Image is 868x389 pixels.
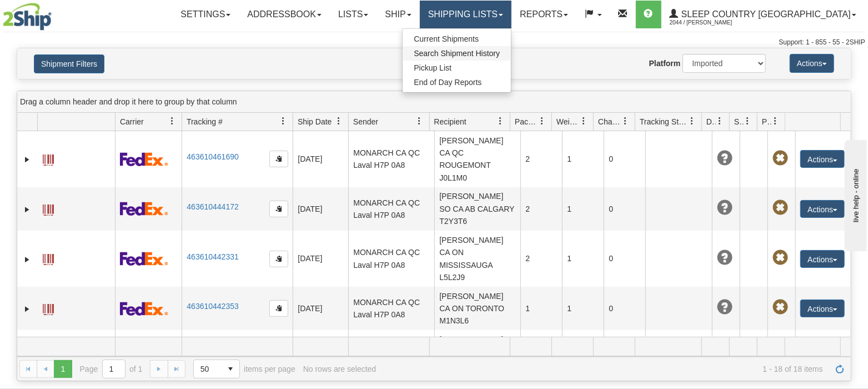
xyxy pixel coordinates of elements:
[403,61,511,75] a: Pickup List
[120,116,144,127] span: Carrier
[766,112,785,131] a: Pickup Status filter column settings
[717,151,732,166] span: Unknown
[562,131,604,187] td: 1
[269,300,288,317] button: Copy to clipboard
[616,112,635,131] a: Charge filter column settings
[434,187,520,231] td: [PERSON_NAME] SO CA AB CALGARY T2Y3T6
[384,365,823,373] span: 1 - 18 of 18 items
[274,112,293,131] a: Tracking # filter column settings
[683,112,701,131] a: Tracking Status filter column settings
[434,330,520,361] td: [PERSON_NAME][GEOGRAPHIC_DATA]
[120,202,168,216] img: 2 - FedEx Express®
[193,360,240,378] span: Page sizes drop down
[790,54,834,73] button: Actions
[22,204,33,215] a: Expand
[520,187,562,231] td: 2
[533,112,551,131] a: Packages filter column settings
[163,112,182,131] a: Carrier filter column settings
[604,187,645,231] td: 0
[403,32,511,46] a: Current Shipments
[43,200,54,217] a: Label
[414,34,479,43] span: Current Shipments
[293,131,348,187] td: [DATE]
[710,112,729,131] a: Delivery Status filter column settings
[734,116,744,127] span: Shipment Issues
[120,152,168,166] img: 2 - FedEx Express®
[670,17,753,28] span: 2044 / [PERSON_NAME]
[604,131,645,187] td: 0
[293,187,348,231] td: [DATE]
[348,330,434,361] td: SHEEX CA ON Mississagua L5R 0G4
[706,116,716,127] span: Delivery Status
[200,363,215,375] span: 50
[22,303,33,315] a: Expand
[293,330,348,361] td: [DATE]
[34,54,104,73] button: Shipment Filters
[269,251,288,267] button: Copy to clipboard
[269,151,288,167] button: Copy to clipboard
[414,49,500,58] span: Search Shipment History
[330,1,377,28] a: Lists
[348,287,434,330] td: MONARCH CA QC Laval H7P 0A8
[574,112,593,131] a: Weight filter column settings
[414,63,451,72] span: Pickup List
[434,287,520,330] td: [PERSON_NAME] CA ON TORONTO M1N3L6
[491,112,510,131] a: Recipient filter column settings
[649,58,681,69] label: Platform
[414,78,481,87] span: End of Day Reports
[717,250,732,266] span: Unknown
[556,116,580,127] span: Weight
[520,330,562,361] td: 1
[120,252,168,266] img: 2 - FedEx Express®
[80,360,143,378] span: Page of 1
[103,360,125,378] input: Page 1
[604,287,645,330] td: 0
[269,201,288,217] button: Copy to clipboard
[717,200,732,216] span: Unknown
[640,116,688,127] span: Tracking Status
[348,231,434,287] td: MONARCH CA QC Laval H7P 0A8
[762,116,771,127] span: Pickup Status
[293,287,348,330] td: [DATE]
[434,231,520,287] td: [PERSON_NAME] CA ON MISSISSAUGA L5L2J9
[604,330,645,361] td: 0
[120,302,168,316] img: 2 - FedEx Express®
[772,200,788,216] span: Pickup Not Assigned
[842,138,867,251] iframe: chat widget
[772,250,788,266] span: Pickup Not Assigned
[293,231,348,287] td: [DATE]
[329,112,348,131] a: Ship Date filter column settings
[187,252,238,261] a: 463610442331
[515,116,538,127] span: Packages
[377,1,419,28] a: Ship
[661,1,865,28] a: Sleep Country [GEOGRAPHIC_DATA] 2044 / [PERSON_NAME]
[434,116,466,127] span: Recipient
[800,300,845,317] button: Actions
[410,112,429,131] a: Sender filter column settings
[172,1,239,28] a: Settings
[298,116,332,127] span: Ship Date
[187,302,238,311] a: 463610442353
[800,250,845,268] button: Actions
[520,287,562,330] td: 1
[562,330,604,361] td: 1
[22,154,33,165] a: Expand
[738,112,757,131] a: Shipment Issues filter column settings
[598,116,621,127] span: Charge
[43,249,54,267] a: Label
[187,116,223,127] span: Tracking #
[3,3,52,31] img: logo2044.jpg
[562,187,604,231] td: 1
[420,1,511,28] a: Shipping lists
[772,151,788,166] span: Pickup Not Assigned
[54,360,72,378] span: Page 1
[17,91,851,113] div: grid grouping header
[511,1,576,28] a: Reports
[520,131,562,187] td: 2
[403,46,511,61] a: Search Shipment History
[562,231,604,287] td: 1
[717,300,732,315] span: Unknown
[831,360,849,378] a: Refresh
[353,116,378,127] span: Sender
[43,299,54,317] a: Label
